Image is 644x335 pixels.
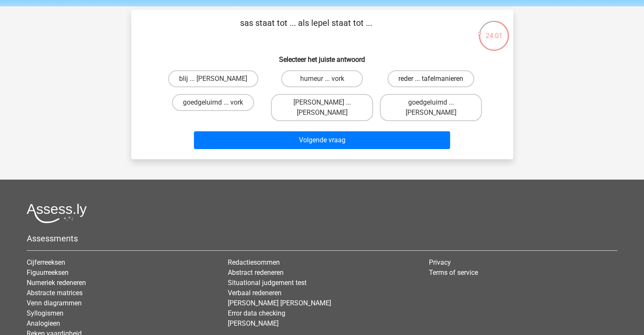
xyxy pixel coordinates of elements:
a: Analogieen [27,319,60,327]
a: Syllogismen [27,309,64,317]
button: Volgende vraag [194,131,450,149]
p: sas staat tot ... als lepel staat tot ... [145,17,468,42]
h6: Selecteer het juiste antwoord [145,49,500,64]
label: humeur ... vork [281,70,363,87]
label: reder ... tafelmanieren [387,70,474,87]
h5: Assessments [27,233,617,244]
label: blij ... [PERSON_NAME] [168,70,258,87]
label: goedgeluimd ... vork [172,94,254,111]
img: Assessly logo [27,203,87,223]
a: Cijferreeksen [27,258,65,266]
a: Terms of service [429,269,478,277]
a: Numeriek redeneren [27,279,86,287]
div: 24:01 [478,20,510,41]
a: Abstracte matrices [27,289,83,297]
a: Verbaal redeneren [228,289,282,297]
a: [PERSON_NAME] [228,319,279,327]
a: Situational judgement test [228,279,307,287]
a: Figuurreeksen [27,269,69,277]
a: Error data checking [228,309,285,317]
a: Redactiesommen [228,258,280,266]
a: Abstract redeneren [228,269,284,277]
label: [PERSON_NAME] ... [PERSON_NAME] [271,94,373,121]
a: Venn diagrammen [27,299,82,307]
a: [PERSON_NAME] [PERSON_NAME] [228,299,331,307]
a: Privacy [429,258,451,266]
label: goedgeluimd ... [PERSON_NAME] [380,94,482,121]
